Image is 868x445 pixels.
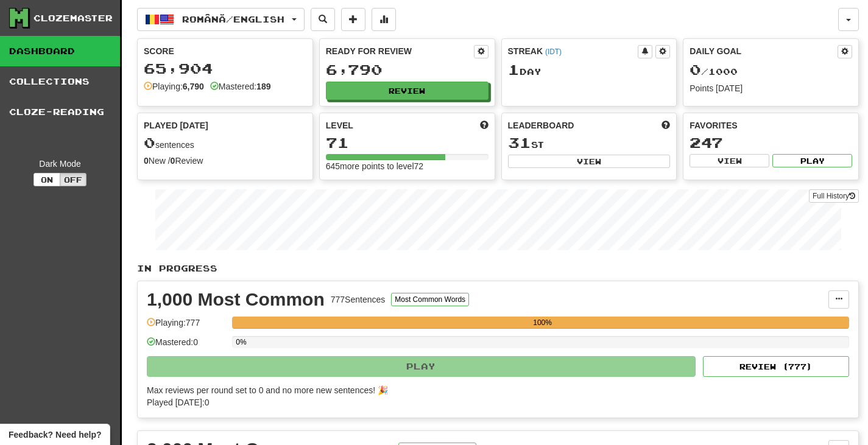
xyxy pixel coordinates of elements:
button: View [690,154,769,167]
button: Review [326,82,489,100]
div: Playing: [144,80,204,93]
span: 31 [508,134,531,151]
button: More stats [372,8,396,31]
div: Ready for Review [326,45,474,57]
strong: 0 [171,156,175,166]
strong: 0 [144,156,149,166]
div: Mastered: 0 [147,336,226,356]
span: Leaderboard [508,119,574,131]
button: Română/English [137,8,305,31]
button: Play [147,356,696,377]
div: Day [508,62,671,78]
div: st [508,135,671,151]
span: Played [DATE]: 0 [147,398,209,407]
button: Most Common Words [391,293,469,306]
div: Daily Goal [690,45,838,58]
button: Review (777) [703,356,849,377]
div: Streak [508,45,638,57]
div: Clozemaster [34,12,113,24]
p: In Progress [137,262,859,275]
strong: 189 [256,82,270,91]
button: Add sentence to collection [341,8,365,31]
button: Play [772,154,852,167]
div: Playing: 777 [147,317,226,337]
div: 6,790 [326,62,489,77]
span: This week in points, UTC [662,119,670,131]
button: On [34,173,60,186]
a: Full History [809,189,859,203]
span: 0 [144,134,155,151]
div: Points [DATE] [690,82,852,94]
strong: 6,790 [183,82,204,91]
div: Dark Mode [9,158,111,170]
span: 1 [508,61,520,78]
span: Score more points to level up [480,119,489,131]
span: / 1000 [690,66,738,77]
a: (IDT) [545,47,562,56]
div: Max reviews per round set to 0 and no more new sentences! 🎉 [147,384,842,396]
span: 0 [690,61,701,78]
div: 65,904 [144,61,306,76]
div: 100% [236,317,849,329]
div: 71 [326,135,489,150]
div: 777 Sentences [331,293,386,306]
div: 1,000 Most Common [147,290,325,309]
div: New / Review [144,155,306,167]
div: Favorites [690,119,852,131]
div: sentences [144,135,306,151]
span: Open feedback widget [9,429,101,441]
button: Off [60,173,86,186]
button: View [508,155,671,168]
button: Search sentences [311,8,335,31]
span: Played [DATE] [144,119,208,131]
div: Mastered: [210,80,271,93]
span: Level [326,119,353,131]
span: Română / English [182,14,284,24]
div: Score [144,45,306,57]
div: 645 more points to level 72 [326,160,489,172]
div: 247 [690,135,852,150]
